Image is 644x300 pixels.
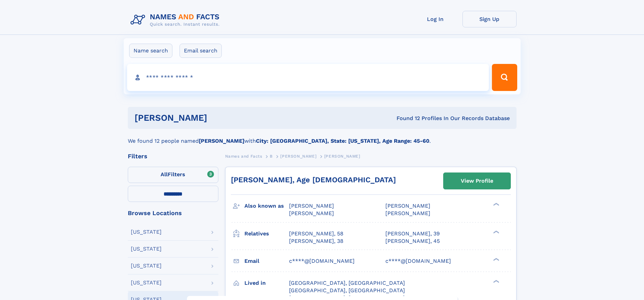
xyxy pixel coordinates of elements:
[225,152,262,160] a: Names and Facts
[244,200,289,212] h3: Also known as
[492,64,517,91] button: Search Button
[199,138,244,144] b: [PERSON_NAME]
[161,171,168,178] span: All
[408,11,462,27] a: Log In
[231,176,396,184] a: [PERSON_NAME], Age [DEMOGRAPHIC_DATA]
[324,154,360,159] span: [PERSON_NAME]
[289,203,334,209] span: [PERSON_NAME]
[462,11,517,27] a: Sign Up
[289,287,405,294] span: [GEOGRAPHIC_DATA], [GEOGRAPHIC_DATA]
[129,44,172,58] label: Name search
[128,210,218,216] div: Browse Locations
[256,138,429,144] b: City: [GEOGRAPHIC_DATA], State: [US_STATE], Age Range: 45-60
[270,152,273,160] a: B
[492,202,500,207] div: ❯
[444,173,510,189] a: View Profile
[385,210,430,216] span: [PERSON_NAME]
[128,153,218,159] div: Filters
[289,210,334,216] span: [PERSON_NAME]
[280,154,316,159] span: [PERSON_NAME]
[289,280,405,286] span: [GEOGRAPHIC_DATA], [GEOGRAPHIC_DATA]
[127,64,489,91] input: search input
[270,154,273,159] span: B
[131,229,162,235] div: [US_STATE]
[244,277,289,289] h3: Lived in
[385,230,440,237] a: [PERSON_NAME], 39
[135,114,302,122] h1: [PERSON_NAME]
[280,152,316,160] a: [PERSON_NAME]
[244,228,289,239] h3: Relatives
[492,257,500,261] div: ❯
[289,230,343,237] a: [PERSON_NAME], 58
[131,246,162,252] div: [US_STATE]
[244,255,289,267] h3: Email
[180,44,222,58] label: Email search
[289,237,343,245] a: [PERSON_NAME], 38
[128,167,218,183] label: Filters
[128,129,517,145] div: We found 12 people named with .
[131,263,162,269] div: [US_STATE]
[492,230,500,234] div: ❯
[385,203,430,209] span: [PERSON_NAME]
[492,279,500,283] div: ❯
[385,237,440,245] a: [PERSON_NAME], 45
[302,115,510,122] div: Found 12 Profiles In Our Records Database
[131,280,162,285] div: [US_STATE]
[461,173,493,189] div: View Profile
[128,11,225,29] img: Logo Names and Facts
